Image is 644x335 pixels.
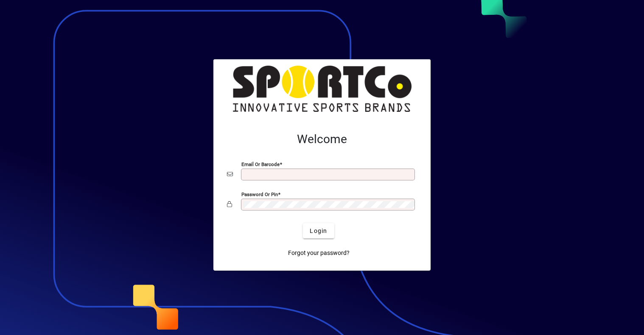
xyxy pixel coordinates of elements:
h2: Welcome [227,132,417,147]
button: Login [303,223,334,238]
mat-label: Password or Pin [241,191,278,197]
a: Forgot your password? [285,245,353,260]
mat-label: Email or Barcode [241,161,280,167]
span: Forgot your password? [288,249,350,257]
span: Login [310,227,327,235]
